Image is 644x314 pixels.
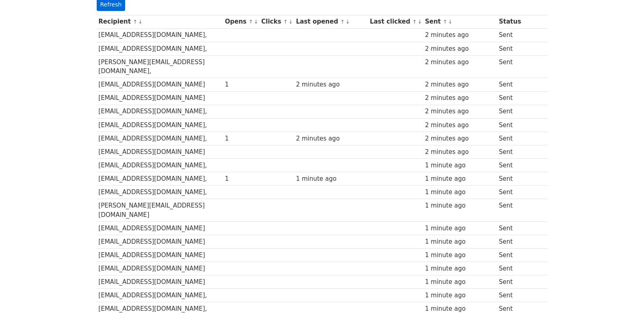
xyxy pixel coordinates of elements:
[223,15,260,28] th: Opens
[97,15,223,28] th: Recipient
[425,134,495,143] div: 2 minutes ago
[225,134,257,143] div: 1
[97,42,223,55] td: [EMAIL_ADDRESS][DOMAIN_NAME],
[249,19,253,25] a: ↑
[425,304,495,314] div: 1 minute ago
[497,145,523,158] td: Sent
[497,275,523,289] td: Sent
[425,188,495,197] div: 1 minute ago
[225,174,257,184] div: 1
[97,159,223,172] td: [EMAIL_ADDRESS][DOMAIN_NAME],
[497,289,523,302] td: Sent
[138,19,143,25] a: ↓
[497,221,523,235] td: Sent
[97,118,223,132] td: [EMAIL_ADDRESS][DOMAIN_NAME],
[296,80,366,89] div: 2 minutes ago
[97,249,223,262] td: [EMAIL_ADDRESS][DOMAIN_NAME]
[97,172,223,186] td: [EMAIL_ADDRESS][DOMAIN_NAME],
[418,19,422,25] a: ↓
[412,19,417,25] a: ↑
[425,291,495,300] div: 1 minute ago
[497,262,523,275] td: Sent
[425,44,495,54] div: 2 minutes ago
[425,237,495,247] div: 1 minute ago
[425,264,495,273] div: 1 minute ago
[425,201,495,210] div: 1 minute ago
[497,55,523,78] td: Sent
[443,19,447,25] a: ↑
[425,277,495,287] div: 1 minute ago
[97,105,223,118] td: [EMAIL_ADDRESS][DOMAIN_NAME],
[225,80,257,89] div: 1
[497,118,523,132] td: Sent
[97,28,223,42] td: [EMAIL_ADDRESS][DOMAIN_NAME],
[97,221,223,235] td: [EMAIL_ADDRESS][DOMAIN_NAME]
[97,289,223,302] td: [EMAIL_ADDRESS][DOMAIN_NAME],
[296,134,366,143] div: 2 minutes ago
[97,145,223,158] td: [EMAIL_ADDRESS][DOMAIN_NAME]
[97,91,223,105] td: [EMAIL_ADDRESS][DOMAIN_NAME]
[497,132,523,145] td: Sent
[425,251,495,260] div: 1 minute ago
[497,235,523,249] td: Sent
[97,132,223,145] td: [EMAIL_ADDRESS][DOMAIN_NAME],
[345,19,350,25] a: ↓
[97,199,223,222] td: [PERSON_NAME][EMAIL_ADDRESS][DOMAIN_NAME]
[425,147,495,157] div: 2 minutes ago
[497,105,523,118] td: Sent
[368,15,423,28] th: Last clicked
[425,121,495,130] div: 2 minutes ago
[97,275,223,289] td: [EMAIL_ADDRESS][DOMAIN_NAME]
[288,19,293,25] a: ↓
[497,78,523,91] td: Sent
[497,186,523,199] td: Sent
[97,55,223,78] td: [PERSON_NAME][EMAIL_ADDRESS][DOMAIN_NAME],
[423,15,497,28] th: Sent
[425,93,495,103] div: 2 minutes ago
[97,186,223,199] td: [EMAIL_ADDRESS][DOMAIN_NAME],
[133,19,137,25] a: ↑
[97,262,223,275] td: [EMAIL_ADDRESS][DOMAIN_NAME]
[425,58,495,67] div: 2 minutes ago
[425,224,495,233] div: 1 minute ago
[296,174,366,184] div: 1 minute ago
[425,174,495,184] div: 1 minute ago
[448,19,453,25] a: ↓
[425,30,495,40] div: 2 minutes ago
[497,249,523,262] td: Sent
[97,235,223,249] td: [EMAIL_ADDRESS][DOMAIN_NAME]
[497,15,523,28] th: Status
[425,107,495,116] div: 2 minutes ago
[97,78,223,91] td: [EMAIL_ADDRESS][DOMAIN_NAME]
[497,28,523,42] td: Sent
[497,199,523,222] td: Sent
[497,91,523,105] td: Sent
[603,275,644,314] iframe: Chat Widget
[497,172,523,186] td: Sent
[283,19,288,25] a: ↑
[254,19,258,25] a: ↓
[294,15,368,28] th: Last opened
[425,161,495,170] div: 1 minute ago
[497,159,523,172] td: Sent
[425,80,495,89] div: 2 minutes ago
[497,42,523,55] td: Sent
[259,15,294,28] th: Clicks
[340,19,345,25] a: ↑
